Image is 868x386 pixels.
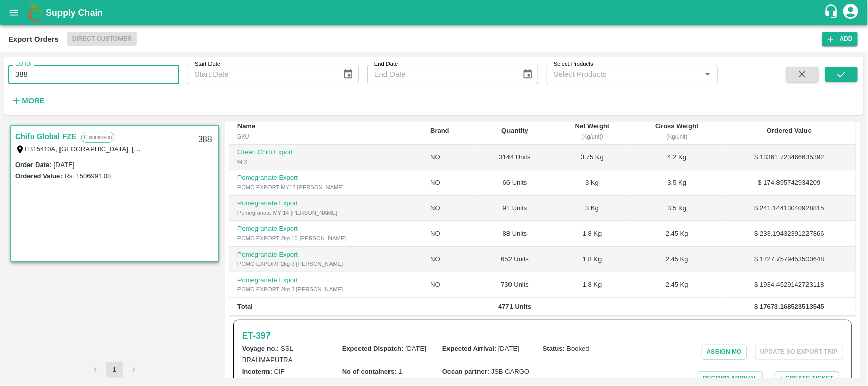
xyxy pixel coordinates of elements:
label: EO ID [15,60,31,68]
td: 3 Kg [553,170,632,196]
span: [DATE] [405,345,426,352]
td: $ 1934.4529142723118 [723,272,856,298]
label: Start Date [195,60,220,68]
td: 1.8 Kg [553,272,632,298]
span: [DATE] [498,345,519,352]
h6: ET- 397 [242,328,271,343]
td: 1.8 Kg [553,221,632,246]
div: account of current user [842,2,860,23]
td: 91 Units [477,196,553,221]
td: 2.45 Kg [632,221,723,246]
td: $ 13361.723466635392 [723,145,856,170]
td: 3.5 Kg [632,196,723,221]
input: End Date [367,65,514,84]
td: NO [422,145,476,170]
td: 3 Kg [553,196,632,221]
td: 652 Units [477,247,553,272]
td: NO [422,272,476,298]
td: 1.8 Kg [553,247,632,272]
b: Voyage no. : [242,345,279,352]
input: Select Products [550,68,698,81]
td: 730 Units [477,272,553,298]
img: logo [25,3,46,23]
b: Net Weight [575,122,610,130]
div: 388 [192,128,218,152]
label: Order Date : [15,161,52,169]
button: page 1 [106,362,123,378]
a: Chifu Global FZE [15,130,76,143]
b: Quantity [501,127,528,134]
p: Pomegranate Export [237,250,414,260]
td: $ 241.14413040928815 [723,196,856,221]
a: ET-397 [242,328,271,343]
td: 88 Units [477,221,553,246]
p: Pomegranate Export [237,224,414,234]
button: Add [822,32,858,46]
td: NO [422,170,476,196]
b: Supply Chain [46,8,103,18]
td: 66 Units [477,170,553,196]
input: Enter EO ID [8,65,179,84]
td: 2.45 Kg [632,247,723,272]
td: $ 1727.7579453500648 [723,247,856,272]
div: (Kg/unit) [561,132,623,141]
label: Select Products [554,60,593,68]
div: POMO EXPORT 2kg 9 [PERSON_NAME] [237,259,414,268]
div: POMO EXPORT MY12 [PERSON_NAME] [237,183,414,192]
div: customer-support [824,4,842,22]
span: Booked [567,345,589,352]
a: Supply Chain [46,6,824,20]
button: Choose date [518,65,537,84]
td: NO [422,196,476,221]
p: Pomegranate Export [237,275,414,285]
b: Expected Dispatch : [342,345,404,352]
p: Green Chilli Export [237,148,414,157]
p: Pomegranate Export [237,199,414,208]
b: Brand [430,127,450,134]
td: $ 233.19432391227866 [723,221,856,246]
div: (Kg/unit) [640,132,715,141]
p: Commission [81,132,114,143]
span: 1 [398,368,402,375]
div: POMO EXPORT 2kg 8 [PERSON_NAME] [237,285,414,294]
b: Status : [543,345,565,352]
b: No of containers : [342,368,397,375]
div: MIX [237,157,414,167]
input: Start Date [188,65,335,84]
b: Incoterm : [242,368,272,375]
label: [DATE] [54,161,75,169]
td: 2.45 Kg [632,272,723,298]
nav: pagination navigation [85,362,143,378]
td: 4.2 Kg [632,145,723,170]
button: Choose date [339,65,358,84]
td: 3144 Units [477,145,553,170]
button: + Create Ticket [775,371,839,386]
span: CIF [274,368,285,375]
label: Rs. 1506991.08 [64,172,111,180]
td: $ 174.895742934209 [723,170,856,196]
label: Ordered Value: [15,172,62,180]
b: Name [237,122,255,130]
b: 4771 Units [498,302,531,310]
p: Pomegranate Export [237,173,414,183]
td: NO [422,221,476,246]
b: Expected Arrival : [442,345,496,352]
div: Export Orders [8,33,59,46]
label: End Date [374,60,398,68]
button: More [8,92,47,109]
td: NO [422,247,476,272]
div: SKU [237,132,414,141]
td: 3.75 Kg [553,145,632,170]
button: Record Arrival [698,371,763,386]
b: Gross Weight [655,122,698,130]
label: LB15410A, [GEOGRAPHIC_DATA], [GEOGRAPHIC_DATA], [GEOGRAPHIC_DATA], [GEOGRAPHIC_DATA] [25,145,346,153]
td: 3.5 Kg [632,170,723,196]
b: Ocean partner : [442,368,490,375]
b: Ordered Value [767,127,812,134]
button: Assign MO [702,345,747,360]
button: open drawer [2,1,25,24]
div: Pomegranate MY 14 [PERSON_NAME] [237,208,414,217]
div: POMO EXPORT 2kg 10 [PERSON_NAME] [237,234,414,243]
b: $ 17673.168523513545 [754,302,824,310]
button: Open [701,68,714,81]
